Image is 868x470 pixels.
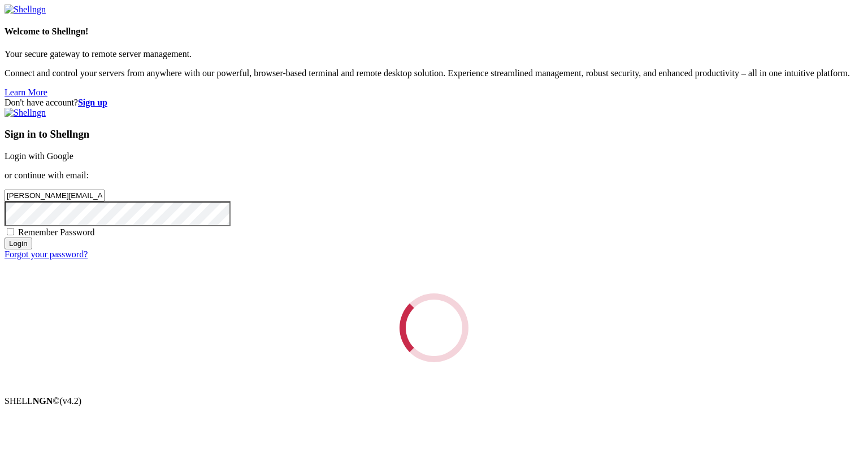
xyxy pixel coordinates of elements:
a: Login with Google [5,151,73,161]
img: Shellngn [5,108,46,118]
a: Learn More [5,87,47,97]
div: Don't have account? [5,98,863,108]
h3: Sign in to Shellngn [5,128,863,140]
p: or continue with email: [5,170,863,181]
p: Your secure gateway to remote server management. [5,49,863,59]
img: Shellngn [5,5,46,15]
input: Remember Password [7,228,14,235]
span: SHELL © [5,396,81,406]
a: Sign up [78,98,107,107]
div: Loading... [388,282,480,374]
input: Login [5,238,32,249]
span: Remember Password [18,227,95,237]
p: Connect and control your servers from anywhere with our powerful, browser-based terminal and remo... [5,68,863,78]
b: NGN [33,396,53,406]
h4: Welcome to Shellngn! [5,27,863,37]
input: Email address [5,190,105,201]
a: Forgot your password? [5,249,88,259]
span: 4.2.0 [60,396,82,406]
